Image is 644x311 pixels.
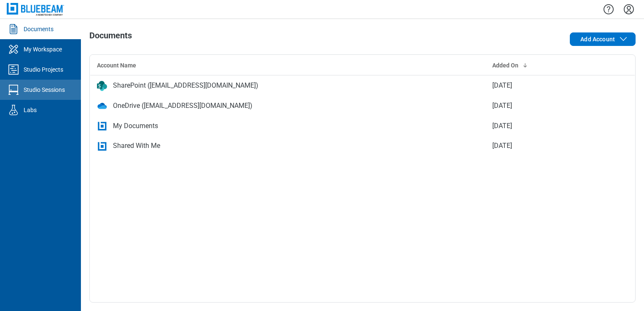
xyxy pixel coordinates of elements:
div: My Workspace [24,45,62,54]
div: Studio Projects [24,65,63,74]
button: Settings [622,2,636,16]
span: Add Account [580,35,615,43]
img: Bluebeam, Inc. [7,3,64,15]
svg: Labs [7,103,20,117]
div: Labs [24,106,37,114]
div: Account Name [97,61,479,70]
button: Add Account [570,32,636,46]
td: [DATE] [486,116,595,136]
div: My Documents [113,121,158,131]
h1: Documents [89,31,132,44]
td: [DATE] [486,96,595,116]
svg: Studio Projects [7,63,20,76]
svg: My Workspace [7,43,20,56]
svg: Studio Sessions [7,83,20,97]
div: OneDrive ([EMAIL_ADDRESS][DOMAIN_NAME]) [113,101,252,111]
div: Studio Sessions [24,86,65,94]
div: Documents [24,25,54,33]
div: Shared With Me [113,141,160,151]
table: bb-data-table [90,55,635,156]
svg: Documents [7,22,20,36]
td: [DATE] [486,136,595,156]
div: Added On [492,61,588,70]
td: [DATE] [486,75,595,96]
div: SharePoint ([EMAIL_ADDRESS][DOMAIN_NAME]) [113,80,258,91]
